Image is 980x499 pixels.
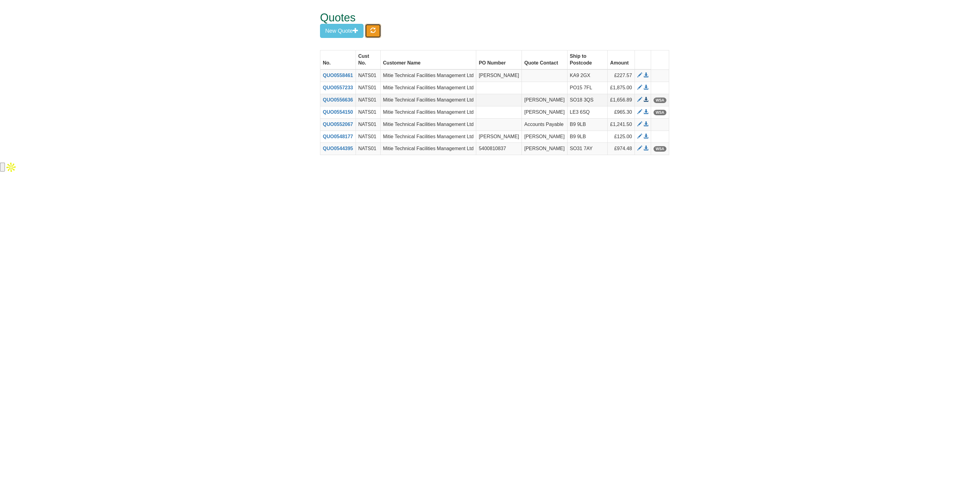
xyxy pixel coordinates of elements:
td: [PERSON_NAME] [476,131,522,143]
td: £125.00 [608,131,635,143]
td: Mitie Technical Facilities Management Ltd [380,143,476,155]
a: QUO0556636 [323,97,353,102]
td: £1,241.50 [608,118,635,131]
th: Customer Name [380,50,476,69]
a: QUO0558461 [323,73,353,78]
h1: Quotes [320,12,646,24]
td: [PERSON_NAME] [522,143,567,155]
td: NATS01 [356,118,380,131]
td: NATS01 [356,143,380,155]
span: WSA [654,98,666,103]
td: Accounts Payable [522,118,567,131]
td: Mitie Technical Facilities Management Ltd [380,118,476,131]
th: Cust No. [356,50,380,69]
td: [PERSON_NAME] [476,69,522,82]
button: New Quote [320,24,364,38]
td: £227.57 [608,69,635,82]
img: Apollo [5,161,17,173]
td: NATS01 [356,94,380,106]
td: SO18 3QS [567,94,608,106]
td: £1,656.89 [608,94,635,106]
td: Mitie Technical Facilities Management Ltd [380,106,476,118]
th: PO Number [476,50,522,69]
th: No. [320,50,356,69]
td: B9 9LB [567,118,608,131]
th: Quote Contact [522,50,567,69]
td: [PERSON_NAME] [522,106,567,118]
td: NATS01 [356,106,380,118]
td: £965.30 [608,106,635,118]
td: SO31 7AY [567,143,608,155]
td: [PERSON_NAME] [522,94,567,106]
td: £974.48 [608,143,635,155]
a: QUO0552067 [323,122,353,127]
span: WSA [654,146,666,152]
td: PO15 7FL [567,82,608,94]
span: WSA [654,110,666,115]
td: KA9 2GX [567,69,608,82]
td: B9 9LB [567,131,608,143]
td: LE3 6SQ [567,106,608,118]
a: QUO0557233 [323,85,353,90]
a: QUO0548177 [323,134,353,139]
th: Amount [608,50,635,69]
a: QUO0554150 [323,109,353,115]
th: Ship to Postcode [567,50,608,69]
a: QUO0544395 [323,146,353,151]
td: [PERSON_NAME] [522,131,567,143]
td: NATS01 [356,82,380,94]
td: NATS01 [356,131,380,143]
td: Mitie Technical Facilities Management Ltd [380,69,476,82]
td: £1,875.00 [608,82,635,94]
td: Mitie Technical Facilities Management Ltd [380,82,476,94]
td: 5400810837 [476,143,522,155]
td: Mitie Technical Facilities Management Ltd [380,94,476,106]
td: NATS01 [356,69,380,82]
td: Mitie Technical Facilities Management Ltd [380,131,476,143]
